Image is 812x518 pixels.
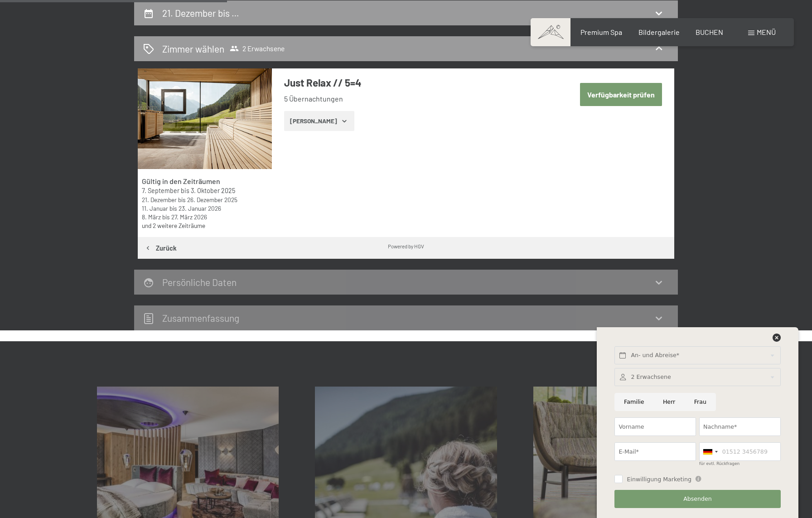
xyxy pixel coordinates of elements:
h2: Persönliche Daten [162,276,237,288]
input: 01512 3456789 [699,442,781,461]
time: 08.03.2026 [142,213,161,221]
div: bis [142,195,268,204]
div: bis [142,186,268,195]
img: mss_renderimg.php [138,68,272,169]
h3: Just Relax // 5=4 [284,76,554,90]
time: 11.01.2026 [142,204,168,212]
div: Powered by HGV [388,242,424,250]
button: [PERSON_NAME] [284,111,354,131]
li: 5 Übernachtungen [284,94,554,104]
div: bis [142,213,268,221]
label: für evtl. Rückfragen [699,461,739,466]
a: BUCHEN [696,28,723,36]
time: 03.10.2025 [191,187,235,194]
a: Bildergalerie [638,28,680,36]
h2: 21. Dezember bis … [162,7,239,19]
h2: Zusammen­fassung [162,312,239,324]
strong: Gültig in den Zeiträumen [142,177,220,185]
h2: Zimmer wählen [162,42,224,55]
time: 21.12.2025 [142,196,177,203]
time: 26.12.2025 [187,196,237,203]
button: Absenden [614,490,780,508]
a: Premium Spa [580,28,622,36]
a: und 2 weitere Zeiträume [142,222,205,229]
span: Einwilligung Marketing [627,475,691,484]
time: 07.09.2025 [142,187,179,194]
div: bis [142,204,268,213]
time: 27.03.2026 [171,213,207,221]
button: Verfügbarkeit prüfen [580,83,662,106]
span: Absenden [683,495,712,503]
button: Zurück [138,237,183,259]
time: 23.01.2026 [179,204,221,212]
span: 2 Erwachsene [230,44,285,53]
span: Menü [757,28,776,36]
div: Germany (Deutschland): +49 [700,443,720,460]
